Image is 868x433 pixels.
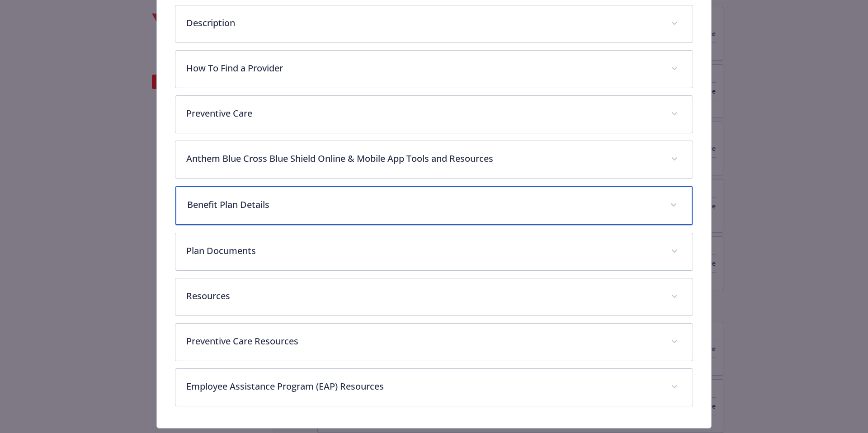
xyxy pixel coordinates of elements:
div: Preventive Care [175,96,693,133]
p: Preventive Care Resources [186,334,660,348]
div: Resources [175,278,693,315]
p: Benefit Plan Details [187,198,660,212]
p: Resources [186,289,660,303]
p: Employee Assistance Program (EAP) Resources [186,380,660,393]
div: Plan Documents [175,233,693,270]
div: Employee Assistance Program (EAP) Resources [175,369,693,406]
p: Preventive Care [186,107,660,120]
div: Preventive Care Resources [175,324,693,361]
div: Description [175,5,693,42]
p: Description [186,16,660,30]
p: How To Find a Provider [186,61,660,75]
div: Anthem Blue Cross Blue Shield Online & Mobile App Tools and Resources [175,141,693,178]
div: Benefit Plan Details [175,186,693,225]
div: How To Find a Provider [175,51,693,88]
p: Plan Documents [186,244,660,258]
p: Anthem Blue Cross Blue Shield Online & Mobile App Tools and Resources [186,152,660,165]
